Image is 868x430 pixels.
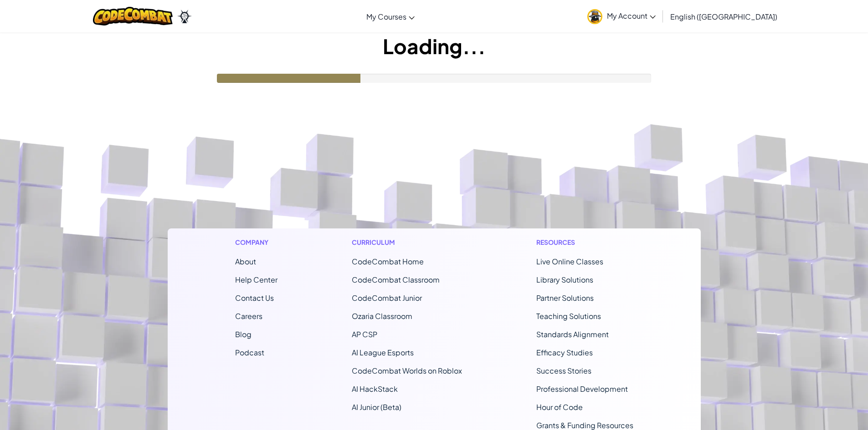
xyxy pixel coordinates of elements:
[235,257,256,266] a: About
[352,329,377,339] a: AP CSP
[235,348,264,357] a: Podcast
[235,329,252,339] a: Blog
[177,10,192,23] img: Ozaria
[235,275,277,284] a: Help Center
[352,238,462,247] h1: Curriculum
[352,275,440,284] a: CodeCombat Classroom
[362,4,419,29] a: My Courses
[666,4,782,29] a: English ([GEOGRAPHIC_DATA])
[352,384,398,394] a: AI HackStack
[583,2,660,30] a: My Account
[352,348,414,357] a: AI League Esports
[670,12,777,21] span: English ([GEOGRAPHIC_DATA])
[536,384,628,394] a: Professional Development
[607,11,656,20] span: My Account
[536,329,609,339] a: Standards Alignment
[93,7,173,25] img: CodeCombat logo
[536,293,594,303] a: Partner Solutions
[352,402,401,412] a: AI Junior (Beta)
[536,238,633,247] h1: Resources
[536,366,591,375] a: Success Stories
[587,9,602,24] img: avatar
[536,402,583,412] a: Hour of Code
[352,293,422,303] a: CodeCombat Junior
[235,311,262,321] a: Careers
[352,311,412,321] a: Ozaria Classroom
[235,238,277,247] h1: Company
[536,348,593,357] a: Efficacy Studies
[366,12,406,21] span: My Courses
[536,257,603,266] a: Live Online Classes
[536,275,593,284] a: Library Solutions
[536,420,633,430] a: Grants & Funding Resources
[352,366,462,375] a: CodeCombat Worlds on Roblox
[352,257,424,266] span: CodeCombat Home
[536,311,601,321] a: Teaching Solutions
[235,293,274,303] span: Contact Us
